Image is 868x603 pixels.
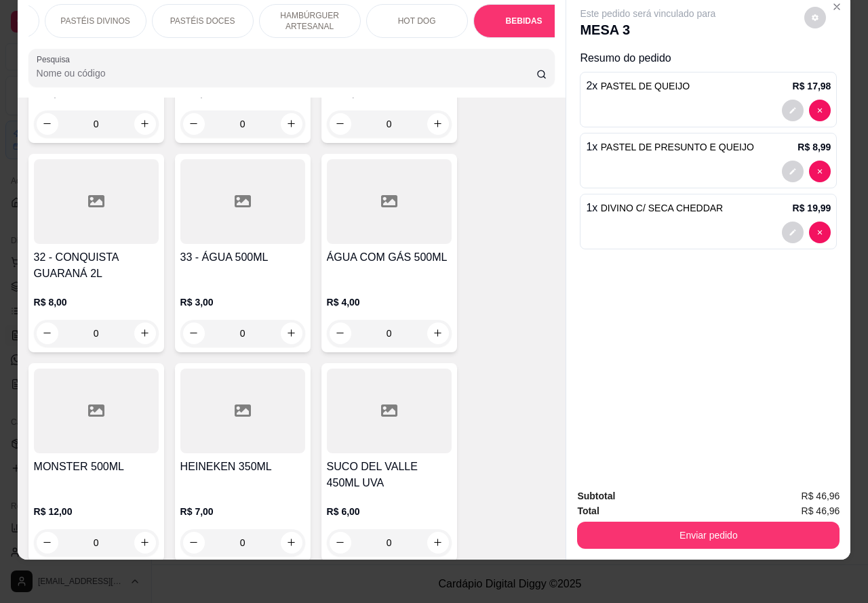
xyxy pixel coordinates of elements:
[281,113,302,135] button: increase-product-quantity
[782,161,804,182] button: decrease-product-quantity
[793,79,831,93] p: R$ 17,98
[180,459,305,475] h4: HEINEKEN 350ML
[601,81,690,91] span: PASTEL DE QUEIJO
[330,323,351,344] button: decrease-product-quantity
[580,7,715,20] p: Este pedido será vinculado para
[34,459,159,475] h4: MONSTER 500ML
[180,249,305,266] h4: 33 - ÁGUA 500ML
[281,532,302,554] button: increase-product-quantity
[183,323,205,344] button: decrease-product-quantity
[804,7,826,28] button: decrease-product-quantity
[427,532,449,554] button: increase-product-quantity
[327,249,452,266] h4: ÁGUA COM GÁS 500ML
[809,100,831,121] button: decrease-product-quantity
[281,323,302,344] button: increase-product-quantity
[37,113,58,135] button: decrease-product-quantity
[809,161,831,182] button: decrease-product-quantity
[327,295,452,309] p: R$ 4,00
[34,295,159,309] p: R$ 8,00
[802,503,840,518] span: R$ 46,96
[34,249,159,282] h4: 32 - CONQUISTA GUARANÁ 2L
[37,532,58,554] button: decrease-product-quantity
[577,522,840,549] button: Enviar pedido
[427,113,449,135] button: increase-product-quantity
[170,16,235,26] p: PASTÉIS DOCES
[183,532,205,554] button: decrease-product-quantity
[580,50,837,66] p: Resumo do pedido
[327,459,452,491] h4: SUCO DEL VALLE 450ML UVA
[37,54,75,65] label: Pesquisa
[330,532,351,554] button: decrease-product-quantity
[330,113,351,135] button: decrease-product-quantity
[183,113,205,135] button: decrease-product-quantity
[577,491,615,501] strong: Subtotal
[180,295,305,309] p: R$ 3,00
[180,505,305,518] p: R$ 7,00
[327,505,452,518] p: R$ 6,00
[37,66,536,80] input: Pesquisa
[586,139,754,155] p: 1 x
[134,323,156,344] button: increase-product-quantity
[802,488,840,503] span: R$ 46,96
[34,505,159,518] p: R$ 12,00
[580,20,715,39] p: MESA 3
[782,100,804,121] button: decrease-product-quantity
[60,16,130,26] p: PASTÉIS DIVINOS
[37,323,58,344] button: decrease-product-quantity
[601,203,723,213] span: DIVINO C/ SECA CHEDDAR
[586,78,690,94] p: 2 x
[809,222,831,243] button: decrease-product-quantity
[797,140,831,154] p: R$ 8,99
[601,142,754,152] span: PASTEL DE PRESUNTO E QUEIJO
[506,16,542,26] p: BEBIDAS
[271,10,349,32] p: HAMBÚRGUER ARTESANAL
[782,222,804,243] button: decrease-product-quantity
[398,16,436,26] p: HOT DOG
[793,201,831,215] p: R$ 19,99
[134,113,156,135] button: increase-product-quantity
[427,323,449,344] button: increase-product-quantity
[134,532,156,554] button: increase-product-quantity
[586,200,723,216] p: 1 x
[577,505,599,516] strong: Total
